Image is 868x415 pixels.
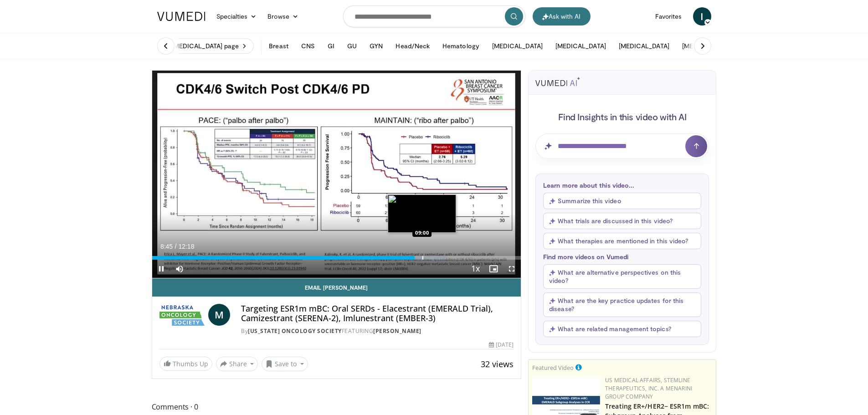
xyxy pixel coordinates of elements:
[535,111,709,123] h4: Find Insights in this video with AI
[322,37,340,55] button: GI
[248,327,342,335] a: [US_STATE] Oncology Society
[364,37,388,55] button: GYN
[157,12,205,21] img: VuMedi Logo
[152,71,521,278] video-js: Video Player
[152,260,170,278] button: Pause
[535,77,580,86] img: vumedi-ai-logo.svg
[532,364,574,372] small: Featured Video
[216,357,258,371] button: Share
[152,278,521,297] a: Email [PERSON_NAME]
[241,327,514,335] div: By FEATURING
[373,327,421,335] a: [PERSON_NAME]
[170,260,189,278] button: Mute
[481,359,514,369] span: 32 views
[543,292,701,317] button: What are the key practice updates for this disease?
[178,243,194,250] span: 12:18
[241,304,514,323] h4: Targeting ESR1m mBC: Oral SERDs - Elacestrant (EMERALD Trial), Camizestrant (SERENA-2), Imlunestr...
[390,37,435,55] button: Head/Neck
[605,376,692,400] a: US Medical Affairs, Stemline Therapeutics, Inc. a Menarini Group Company
[466,260,484,278] button: Playback Rate
[160,243,173,250] span: 8:45
[543,233,701,249] button: What therapies are mentioned in this video?
[543,253,701,261] p: Find more videos on Vumedi
[550,37,611,55] button: [MEDICAL_DATA]
[262,7,304,26] a: Browse
[159,304,205,326] img: Nebraska Oncology Society
[152,401,522,413] span: Comments 0
[543,213,701,229] button: What trials are discussed in this video?
[211,7,262,26] a: Specialties
[489,341,514,349] div: [DATE]
[535,133,709,159] input: Question for AI
[262,357,308,371] button: Save to
[543,264,701,289] button: What are alternative perspectives on this video?
[343,5,525,27] input: Search topics, interventions
[263,37,293,55] button: Breast
[152,38,254,54] a: Visit [MEDICAL_DATA] page
[693,7,711,26] a: I
[613,37,675,55] button: [MEDICAL_DATA]
[388,195,456,233] img: image.jpeg
[152,256,521,260] div: Progress Bar
[175,243,177,250] span: /
[437,37,485,55] button: Hematology
[650,7,688,26] a: Favorites
[543,321,701,337] button: What are related management topics?
[543,181,701,189] p: Learn more about this video...
[159,357,212,371] a: Thumbs Up
[487,37,548,55] button: [MEDICAL_DATA]
[543,193,701,209] button: Summarize this video
[296,37,320,55] button: CNS
[484,260,503,278] button: Enable picture-in-picture mode
[342,37,362,55] button: GU
[677,37,738,55] button: [MEDICAL_DATA]
[533,7,591,26] button: Ask with AI
[208,304,230,326] a: M
[503,260,521,278] button: Fullscreen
